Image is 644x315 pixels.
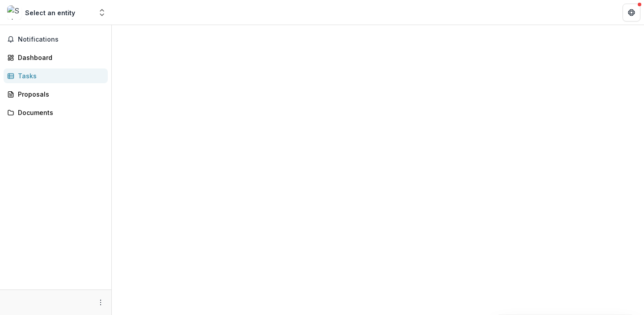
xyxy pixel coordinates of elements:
div: Proposals [18,89,101,99]
div: Tasks [18,71,101,81]
a: Documents [4,105,108,120]
div: Select an entity [25,8,75,17]
a: Dashboard [4,50,108,65]
span: Notifications [18,36,104,43]
button: Get Help [623,4,640,21]
div: Documents [18,108,101,117]
div: Dashboard [18,53,101,62]
a: Proposals [4,87,108,102]
button: More [95,297,106,308]
img: Select an entity [7,5,21,20]
button: Open entity switcher [96,4,108,21]
a: Tasks [4,68,108,83]
button: Notifications [4,32,108,47]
